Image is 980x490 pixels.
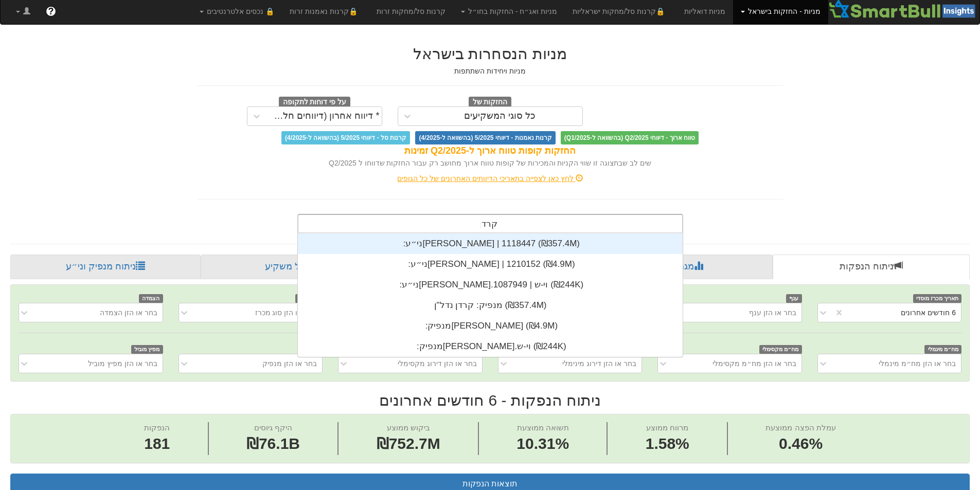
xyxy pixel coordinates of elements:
[298,254,683,275] div: ני״ע: ‏[PERSON_NAME] | 1210152 ‎(₪4.9M)‎
[464,111,536,121] div: כל סוגי המשקיעים
[295,294,323,303] span: סוג מכרז
[924,345,961,354] span: מח״מ מינמלי
[298,336,683,357] div: מנפיק: ‏[PERSON_NAME].וי-ש ‎(₪244K)‎
[765,423,835,432] span: עמלת הפצה ממוצעת
[469,97,512,108] span: החזקות של
[298,233,683,254] div: ני״ע: ‏[PERSON_NAME] | 1118447 ‎(₪357.4M)‎
[765,433,835,455] span: 0.46%
[561,131,699,144] span: טווח ארוך - דיווחי Q2/2025 (בהשוואה ל-Q1/2025)
[749,307,796,318] div: בחר או הזן ענף
[144,423,170,432] span: הנפקות
[279,97,350,108] span: על פי דוחות לתקופה
[298,295,683,316] div: מנפיק: ‏קרדן נדל"ן ‎(₪357.4M)‎
[562,358,636,369] div: בחר או הזן דירוג מינימלי
[10,255,201,279] a: ניתוח מנפיק וני״ע
[773,255,970,279] a: ניתוח הנפקות
[262,358,317,369] div: בחר או הזן מנפיק
[646,423,688,432] span: מרווח ממוצע
[879,358,956,369] div: בחר או הזן מח״מ מינמלי
[201,255,394,279] a: פרופיל משקיע
[254,423,292,432] span: היקף גיוסים
[517,423,569,432] span: תשואה ממוצעת
[197,144,783,158] div: החזקות קופות טווח ארוך ל-Q2/2025 זמינות
[48,6,54,16] span: ?
[901,307,956,318] div: 6 חודשים אחרונים
[144,433,170,455] span: 181
[281,131,410,144] span: קרנות סל - דיווחי 5/2025 (בהשוואה ל-4/2025)
[139,294,163,303] span: הצמדה
[197,67,783,75] h5: מניות ויחידות השתתפות
[189,173,791,184] div: לחץ כאן לצפייה בתאריכי הדיווחים האחרונים של כל הגופים
[100,307,157,318] div: בחר או הזן הצמדה
[298,316,683,336] div: מנפיק: ‏[PERSON_NAME] ‎(₪4.9M)‎
[298,275,683,295] div: ני״ע: ‏[PERSON_NAME].וי-ש | 1087949 ‎(₪244K)‎
[255,307,317,318] div: בחר או הזן סוג מכרז
[712,358,796,369] div: בחר או הזן מח״מ מקסימלי
[269,111,380,121] div: * דיווח אחרון (דיווחים חלקיים)
[10,392,970,409] h2: ניתוח הנפקות - 6 חודשים אחרונים
[415,131,555,144] span: קרנות נאמנות - דיווחי 5/2025 (בהשוואה ל-4/2025)
[131,345,163,354] span: מפיץ מוביל
[387,423,430,432] span: ביקוש ממוצע
[913,294,961,303] span: תאריך מכרז מוסדי
[516,433,569,455] span: 10.31%
[88,358,157,369] div: בחר או הזן מפיץ מוביל
[377,435,440,452] span: ₪752.7M
[398,358,477,369] div: בחר או הזן דירוג מקסימלי
[197,45,783,62] h2: מניות הנסחרות בישראל
[197,158,783,168] div: שים לב שבתצוגה זו שווי הקניות והמכירות של קופות טווח ארוך מחושב רק עבור החזקות שדווחו ל Q2/2025
[759,345,802,354] span: מח״מ מקסימלי
[646,433,689,455] span: 1.58%
[19,479,961,488] h3: תוצאות הנפקות
[786,294,802,303] span: ענף
[298,233,683,357] div: grid
[246,435,300,452] span: ₪76.1B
